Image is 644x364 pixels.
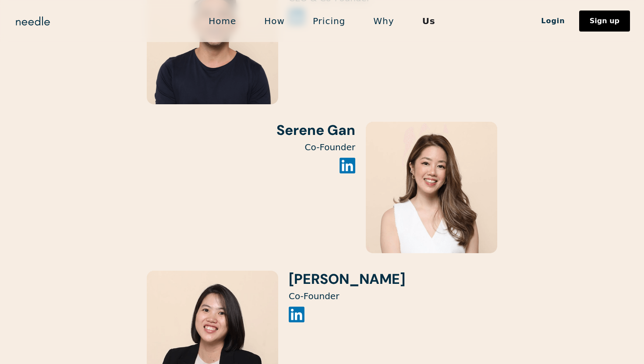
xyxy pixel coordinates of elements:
[250,12,299,30] a: How
[289,271,405,287] h3: [PERSON_NAME]
[299,12,359,30] a: Pricing
[579,11,630,32] a: Sign up
[147,122,355,138] h3: Serene Gan
[590,18,619,25] div: Sign up
[359,12,408,30] a: Why
[289,291,405,301] p: Co-Founder
[408,12,449,30] a: Us
[147,142,355,152] p: Co-Founder
[195,12,250,30] a: Home
[527,14,579,28] a: Login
